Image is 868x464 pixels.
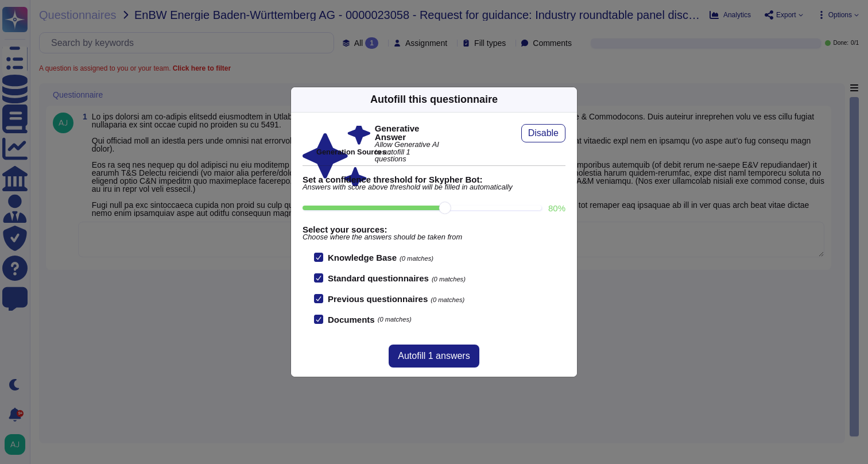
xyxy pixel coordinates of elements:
[548,204,565,212] label: 80 %
[389,345,479,368] button: Autofill 1 answers
[528,129,559,138] span: Disable
[303,184,565,191] span: Answers with score above threshold will be filled in automatically
[328,273,429,283] b: Standard questionnaires
[400,255,433,262] span: (0 matches)
[398,351,470,361] span: Autofill 1 answers
[328,294,428,304] b: Previous questionnaires
[375,141,443,163] span: Allow Generative AI to autofill 1 questions
[521,124,565,142] button: Disable
[378,316,412,323] span: (0 matches)
[303,175,565,184] b: Set a confidence threshold for Skypher Bot:
[303,225,565,234] b: Select your sources:
[375,124,443,141] b: Generative Answer
[370,92,498,107] div: Autofill this questionnaire
[328,253,397,262] b: Knowledge Base
[316,148,390,156] b: Generation Sources :
[328,315,375,324] b: Documents
[431,296,464,303] span: (0 matches)
[432,276,466,283] span: (0 matches)
[303,234,565,241] span: Choose where the answers should be taken from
